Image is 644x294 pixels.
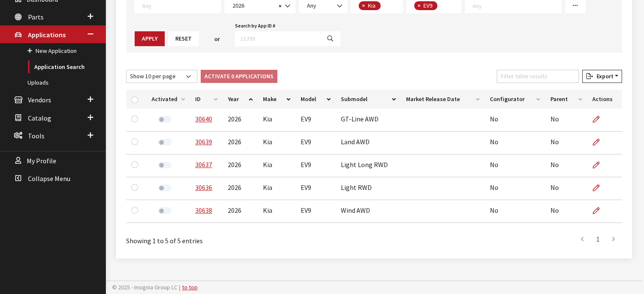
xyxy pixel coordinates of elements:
span: Catalog [28,114,51,122]
td: EV9 [296,132,336,154]
th: Configurator: activate to sort column ascending [484,90,545,109]
textarea: Search [383,3,387,10]
a: Edit Application [592,132,607,153]
span: Any [304,1,342,10]
span: × [417,2,420,9]
button: Export [582,70,622,83]
span: Tools [28,132,44,140]
span: × [279,2,282,10]
a: Edit Application [592,177,607,198]
td: GT-Line AWD [336,109,401,132]
td: Wind AWD [336,200,401,223]
td: Light Long RWD [336,154,401,177]
button: Reset [168,31,199,46]
td: Kia [257,200,295,223]
label: Activate Application [158,184,171,191]
td: 2026 [223,154,257,177]
td: 2026 [223,109,257,132]
li: EV9 [414,1,437,10]
td: Light RWD [336,177,401,200]
th: Model: activate to sort column ascending [296,90,336,109]
textarea: Search [473,2,561,9]
td: 2026 [223,132,257,154]
td: 2026 [223,200,257,223]
span: | [179,283,180,291]
th: Submodel: activate to sort column ascending [336,90,401,109]
td: Kia [257,154,295,177]
td: Kia [257,177,295,200]
td: Kia [257,109,295,132]
td: No [545,200,587,223]
th: ID: activate to sort column ascending [190,90,223,109]
a: 30640 [195,115,212,123]
td: No [484,109,545,132]
a: 1 [590,231,605,247]
span: Parts [28,13,44,21]
label: Activate Application [158,162,171,168]
a: Edit Application [592,109,607,130]
span: Vendors [28,96,51,104]
span: My Profile [27,157,56,165]
td: EV9 [296,200,336,223]
td: EV9 [296,154,336,177]
td: Kia [257,132,295,154]
span: Applications [28,30,66,39]
span: or [214,35,220,44]
th: Market Release Date: activate to sort column ascending [401,90,484,109]
span: © 2025 - Insignia Group LC [112,283,177,291]
td: No [484,132,545,154]
a: 30637 [195,160,212,169]
a: 30639 [195,137,212,146]
label: Activate Application [158,139,171,146]
th: Parent: activate to sort column ascending [545,90,587,109]
a: to top [182,283,198,291]
td: No [545,109,587,132]
span: Any [307,2,316,9]
td: No [484,154,545,177]
td: No [484,200,545,223]
label: Activate Application [158,116,171,123]
th: Actions [587,90,622,109]
th: Activated: activate to sort column ascending [146,90,190,109]
label: Activate Application [158,207,171,214]
span: EV9 [423,2,434,9]
input: Filter table results [497,70,579,83]
span: Kia [367,2,378,9]
th: Make: activate to sort column ascending [257,90,295,109]
td: No [484,177,545,200]
span: Export [593,72,613,80]
div: Showing 1 to 5 of 5 entries [126,230,327,246]
td: EV9 [296,109,336,132]
td: No [545,177,587,200]
button: Apply [135,31,165,46]
a: Edit Application [592,154,607,176]
textarea: Search [439,3,444,10]
span: × [362,2,365,9]
textarea: Search [142,2,221,9]
a: Edit Application [592,200,607,221]
a: 30638 [195,206,212,214]
span: 2026 [230,1,276,10]
button: Remove item [359,1,367,10]
td: Land AWD [336,132,401,154]
td: EV9 [296,177,336,200]
input: 11393 [235,31,321,46]
span: Collapse Menu [28,174,70,183]
label: Search by App ID # [235,22,275,30]
th: Year: activate to sort column ascending [223,90,257,109]
td: No [545,154,587,177]
td: 2026 [223,177,257,200]
a: 30636 [195,183,212,192]
button: Remove item [414,1,423,10]
button: Remove all items [276,1,282,11]
li: Kia [359,1,381,10]
td: No [545,132,587,154]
